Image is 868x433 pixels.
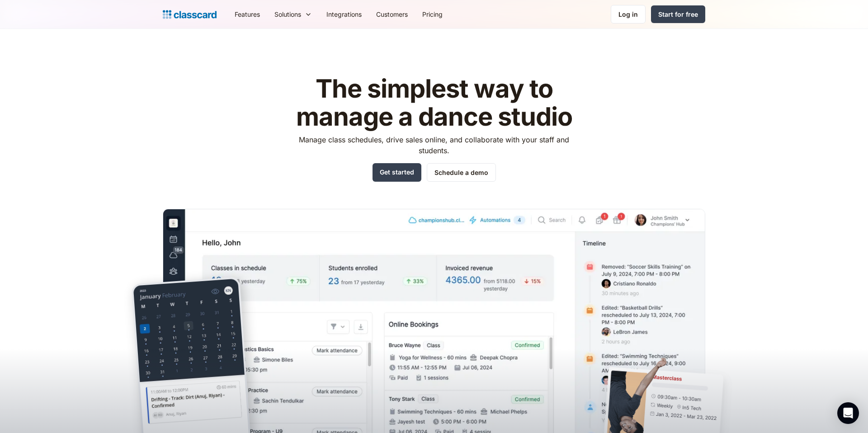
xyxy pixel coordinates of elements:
a: Log in [611,5,646,24]
div: Solutions [274,9,301,19]
p: Manage class schedules, drive sales online, and collaborate with your staff and students. [291,134,578,156]
a: Start for free [651,5,705,23]
div: Log in [618,9,638,19]
div: Solutions [267,4,319,24]
a: Get started [373,163,421,182]
div: Open Intercom Messenger [837,402,859,424]
a: Pricing [415,4,450,24]
a: Integrations [319,4,369,24]
a: Schedule a demo [427,163,496,182]
div: Start for free [658,9,698,19]
a: Logo [163,8,217,21]
a: Customers [369,4,415,24]
h1: The simplest way to manage a dance studio [291,75,578,131]
a: Features [227,4,267,24]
